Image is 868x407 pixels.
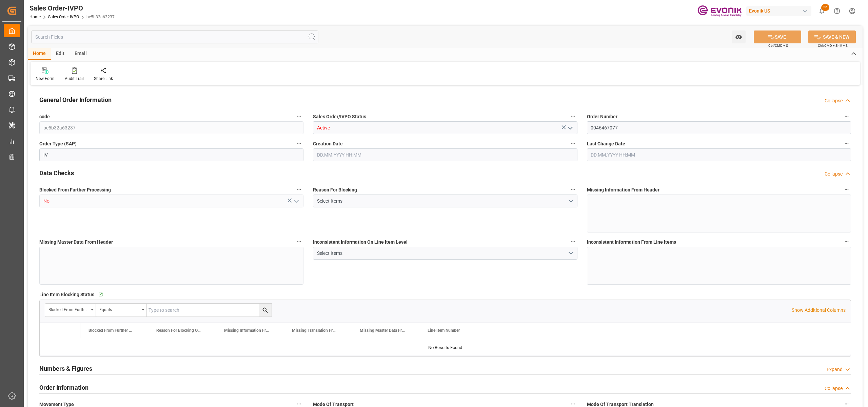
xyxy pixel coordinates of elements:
button: Inconsistent Information On Line Item Level [569,237,577,246]
button: Help Center [829,3,845,19]
div: Expand [827,366,843,373]
span: Missing Master Data From SAP [360,328,405,333]
span: Inconsistent Information On Line Item Level [313,239,408,246]
input: Search Fields [31,30,318,43]
input: Type to search [147,304,272,317]
span: Sales Order/IVPO Status [313,113,366,120]
div: Sales Order-IVPO [29,3,115,13]
button: Creation Date [569,139,577,148]
button: Blocked From Further Processing [295,185,303,194]
button: open menu [565,123,575,133]
div: Equals [99,305,139,313]
div: Home [28,48,51,60]
h2: Order Information [39,383,88,392]
span: Line Item Number [428,328,460,333]
span: Ctrl/CMD + Shift + S [818,43,848,48]
button: Evonik US [746,4,814,17]
h2: Data Checks [39,168,74,178]
div: New Form [36,76,55,82]
div: Collapse [825,97,843,104]
button: Inconsistent Information From Line Items [842,237,851,246]
div: Collapse [825,385,843,392]
span: code [39,113,50,120]
span: Blocked From Further Processing [39,186,111,194]
div: Select Items [317,198,568,205]
span: Order Number [587,113,617,120]
button: Order Type (SAP) [295,139,303,148]
span: Blocked From Further Processing [88,328,134,333]
a: Sales Order-IVPO [48,15,79,19]
div: Share Link [94,76,113,82]
p: Show Additional Columns [792,307,846,314]
button: open menu [45,304,96,317]
span: Order Type (SAP) [39,140,77,147]
h2: General Order Information [39,95,112,104]
span: Inconsistent Information From Line Items [587,239,676,246]
button: open menu [313,195,577,207]
span: Reason For Blocking [313,186,357,194]
span: Missing Information From Line Item [224,328,270,333]
span: Missing Translation From Master Data [292,328,337,333]
div: Audit Trail [65,76,84,82]
span: Line Item Blocking Status [39,291,94,298]
img: Evonik-brand-mark-Deep-Purple-RGB.jpeg_1700498283.jpeg [697,5,742,17]
button: Missing Master Data From Header [295,237,303,246]
h2: Numbers & Figures [39,364,92,373]
span: 25 [821,4,829,11]
div: Edit [51,48,70,60]
button: code [295,112,303,121]
span: Missing Information From Header [587,186,659,194]
input: DD.MM.YYYY HH:MM [587,148,851,161]
div: Collapse [825,170,843,178]
button: Sales Order/IVPO Status [569,112,577,121]
span: Creation Date [313,140,343,147]
button: open menu [291,196,301,206]
div: Select Items [317,250,568,257]
span: Last Change Date [587,140,625,147]
button: open menu [313,247,577,260]
button: SAVE [754,30,801,43]
button: search button [259,304,272,317]
span: Reason For Blocking On This Line Item [156,328,202,333]
button: Reason For Blocking [569,185,577,194]
span: Ctrl/CMD + S [768,43,788,48]
div: Email [70,48,92,60]
a: Home [29,15,41,19]
button: Order Number [842,112,851,121]
button: show 25 new notifications [814,3,829,19]
button: open menu [96,304,147,317]
button: SAVE & NEW [808,30,856,43]
span: Missing Master Data From Header [39,239,113,246]
div: Blocked From Further Processing [48,305,88,313]
div: Evonik US [746,6,811,16]
button: Last Change Date [842,139,851,148]
button: Missing Information From Header [842,185,851,194]
input: DD.MM.YYYY HH:MM [313,148,577,161]
button: open menu [732,30,746,43]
